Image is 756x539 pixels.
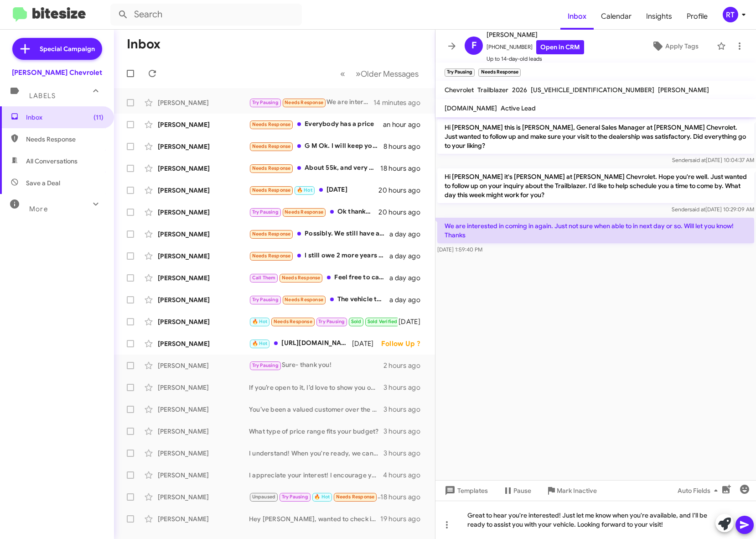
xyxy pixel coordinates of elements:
div: [DATE] [249,185,378,195]
span: » [356,68,361,79]
span: Inbox [26,113,104,122]
span: Try Pausing [252,209,279,215]
div: 20 hours ago [378,208,428,217]
button: Apply Tags [637,38,712,54]
div: 18 hours ago [380,164,428,173]
div: Great to hear you're interested! Just let me know when you're available, and I'll be ready to ass... [435,501,756,539]
span: Needs Response [252,253,291,259]
span: Older Messages [361,69,419,79]
span: Needs Response [252,187,291,193]
div: 3 hours ago [383,427,428,436]
div: Everybody has a price [249,119,383,130]
div: [PERSON_NAME] [158,295,249,304]
span: Needs Response [285,99,323,105]
div: Ok thanks I'm out of town I'll touch base when I'm back [249,207,378,217]
small: Try Pausing [445,68,475,77]
span: Special Campaign [40,44,95,53]
span: [US_VEHICLE_IDENTIFICATION_NUMBER] [531,86,654,94]
span: [DOMAIN_NAME] [445,104,497,112]
span: 🔥 Hot [252,340,268,346]
span: (11) [93,113,104,122]
span: Needs Response [336,494,375,500]
div: a day ago [389,273,428,283]
span: Pause [513,482,531,499]
span: « [340,68,345,79]
div: I still owe 2 more years on my car,so I doubt I would be of any help. [249,251,389,261]
div: [PERSON_NAME] [158,449,249,458]
span: F [471,38,476,53]
span: 🔥 Hot [252,319,268,324]
span: Unpaused [252,494,276,500]
div: What type of price range fits your budget? [249,427,383,436]
span: All Conversations [26,157,78,166]
span: Needs Response [252,143,291,149]
div: [PERSON_NAME] [158,273,249,283]
div: [PERSON_NAME] [158,427,249,436]
div: 3 hours ago [383,405,428,414]
div: a day ago [389,251,428,261]
span: 🔥 Hot [314,494,330,500]
div: About 55k, and very good, a few scratches on the outside, inside is excellent [249,163,380,173]
button: Pause [495,482,539,499]
p: We are interested in coming in again. Just not sure when able to in next day or so. Will let you ... [437,218,754,243]
div: RT [723,7,738,22]
button: Auto Fields [670,482,729,499]
p: Hi [PERSON_NAME] this is [PERSON_NAME], General Sales Manager at [PERSON_NAME] Chevrolet. Just wa... [437,119,754,154]
div: [PERSON_NAME] [158,317,249,326]
button: Next [350,64,424,83]
div: I appreciate your interest! I encourage you to bring the Camaro for an assessment. Would you like... [249,471,383,480]
span: 2026 [512,86,527,94]
span: Calendar [594,3,639,30]
div: Follow Up ? [381,339,428,348]
div: Possibly. We still have an active loan on the car. [249,229,389,239]
div: [PERSON_NAME] [158,383,249,392]
div: 4 hours ago [383,471,428,480]
div: [PERSON_NAME] [158,471,249,480]
div: [URL][DOMAIN_NAME] [249,338,352,349]
span: Auto Fields [678,482,721,499]
div: 2 hours ago [383,361,428,370]
div: [PERSON_NAME] [158,98,249,107]
span: Trailblazer [477,86,508,94]
div: 8 hours ago [383,142,428,151]
a: Insights [639,3,679,30]
span: Save a Deal [26,178,60,188]
span: Needs Response [274,319,312,324]
span: [PERSON_NAME] [487,29,584,40]
h1: Inbox [127,37,161,52]
span: Templates [443,482,488,499]
div: a day ago [389,295,428,304]
div: [PERSON_NAME] [158,120,249,129]
div: [PERSON_NAME] [158,142,249,151]
div: G M Ok. I will keep you posted. Thanks again. [249,141,383,152]
span: Call Them [252,275,276,281]
span: Try Pausing [282,494,308,500]
span: Labels [29,92,56,100]
a: Special Campaign [12,38,102,60]
a: Open in CRM [536,40,584,54]
div: [PERSON_NAME] [158,361,249,370]
span: Inbox [560,3,594,30]
div: It's not issues with them they're explicitly listed as summer tires. In researching I've read tha... [249,492,380,502]
span: 🔥 Hot [297,187,312,193]
span: [PHONE_NUMBER] [487,40,584,54]
span: Needs Response [285,209,323,215]
div: 18 hours ago [380,492,428,502]
div: Sure- thank you! [249,360,383,371]
span: Needs Response [282,275,321,281]
div: [PERSON_NAME] [158,186,249,195]
div: The vehicle that I buy must have lower then 30.000 miles and must be a 23 or newer I have a five ... [249,294,389,305]
div: Feel free to call me if you'd like I don't have time to come into the dealership [249,272,389,283]
span: Up to 14-day-old leads [487,54,584,63]
span: Sold [351,319,362,324]
div: [PERSON_NAME] [158,230,249,239]
div: You’ve been a valued customer over the years, and we’re grateful for the trust you’ve placed in u... [249,405,383,414]
div: [PERSON_NAME] Chevrolet [12,68,102,77]
small: Needs Response [478,68,520,77]
a: Profile [679,3,715,30]
span: Mark Inactive [557,482,597,499]
span: Try Pausing [252,99,279,105]
div: I also may have solved my issue. Not confirmed yet but working to pick up [DATE] morning. Let me ... [249,316,398,327]
div: [DATE] [398,317,428,326]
